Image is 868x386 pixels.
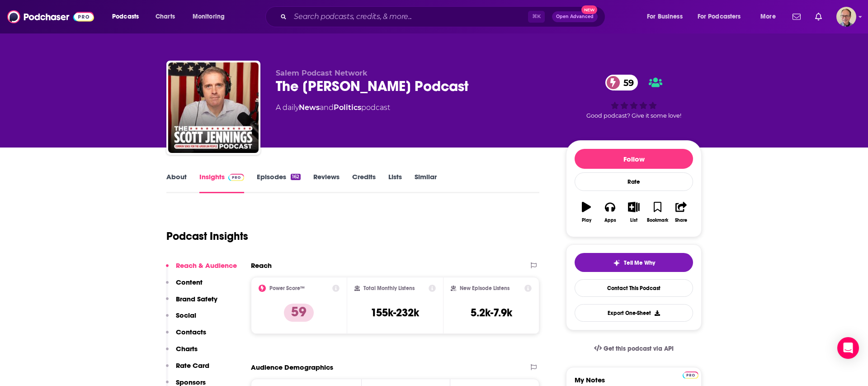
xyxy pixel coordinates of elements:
[566,69,702,125] div: 59Good podcast? Give it some love!
[290,10,528,24] input: Search podcasts, credits, & more...
[166,295,217,311] button: Brand Safety
[168,62,259,153] img: The Scott Jennings Podcast
[575,304,693,322] button: Export One-Sheet
[363,285,415,291] h2: Total Monthly Listens
[176,278,203,286] p: Content
[7,8,94,25] img: Podchaser - Follow, Share and Rate Podcasts
[604,218,616,223] div: Apps
[371,306,419,319] h3: 155k-232k
[276,69,368,77] span: Salem Podcast Network
[646,196,669,229] button: Bookmark
[166,172,187,193] a: About
[836,7,856,27] img: User Profile
[683,370,698,379] a: Pro website
[598,196,622,229] button: Apps
[251,261,272,270] h2: Reach
[299,103,320,112] a: News
[614,75,638,91] span: 59
[176,344,198,353] p: Charts
[176,311,196,319] p: Social
[837,337,859,359] div: Open Intercom Messenger
[683,372,698,379] img: Podchaser Pro
[575,149,693,169] button: Follow
[176,328,206,336] p: Contacts
[556,14,594,19] span: Open Advanced
[587,338,681,360] a: Get this podcast via API
[789,9,804,24] a: Show notifications dropdown
[575,253,693,272] button: tell me why sparkleTell Me Why
[166,344,198,361] button: Charts
[112,10,139,23] span: Podcasts
[251,363,333,372] h2: Audience Demographics
[630,218,637,223] div: List
[291,174,301,180] div: 162
[811,9,826,24] a: Show notifications dropdown
[586,112,681,119] span: Good podcast? Give it some love!
[415,172,437,193] a: Similar
[698,10,741,23] span: For Podcasters
[613,259,620,267] img: tell me why sparkle
[166,261,237,278] button: Reach & Audience
[670,196,693,229] button: Share
[166,361,209,378] button: Rate Card
[388,172,402,193] a: Lists
[176,361,209,370] p: Rate Card
[471,306,512,319] h3: 5.2k-7.9k
[581,5,598,14] span: New
[760,10,776,23] span: More
[582,218,591,223] div: Play
[274,6,614,27] div: Search podcasts, credits, & more...
[166,229,248,243] h1: Podcast Insights
[575,196,598,229] button: Play
[575,279,693,297] a: Contact This Podcast
[836,7,856,27] span: Logged in as tommy.lynch
[156,10,175,23] span: Charts
[284,304,314,322] p: 59
[352,172,376,193] a: Credits
[313,172,340,193] a: Reviews
[228,174,244,181] img: Podchaser Pro
[528,11,545,23] span: ⌘ K
[605,75,638,91] a: 59
[836,7,856,27] button: Show profile menu
[320,103,334,112] span: and
[150,10,180,24] a: Charts
[692,10,754,24] button: open menu
[276,102,390,113] div: A daily podcast
[552,11,598,22] button: Open AdvancedNew
[624,259,655,267] span: Tell Me Why
[575,172,693,191] div: Rate
[641,10,694,24] button: open menu
[754,10,787,24] button: open menu
[176,295,217,303] p: Brand Safety
[269,285,305,291] h2: Power Score™
[193,10,225,23] span: Monitoring
[166,328,206,344] button: Contacts
[460,285,509,291] h2: New Episode Listens
[604,345,674,353] span: Get this podcast via API
[186,10,236,24] button: open menu
[257,172,301,193] a: Episodes162
[199,172,244,193] a: InsightsPodchaser Pro
[106,10,151,24] button: open menu
[675,218,687,223] div: Share
[622,196,646,229] button: List
[176,261,237,270] p: Reach & Audience
[647,10,683,23] span: For Business
[647,218,668,223] div: Bookmark
[166,278,203,295] button: Content
[334,103,361,112] a: Politics
[166,311,196,328] button: Social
